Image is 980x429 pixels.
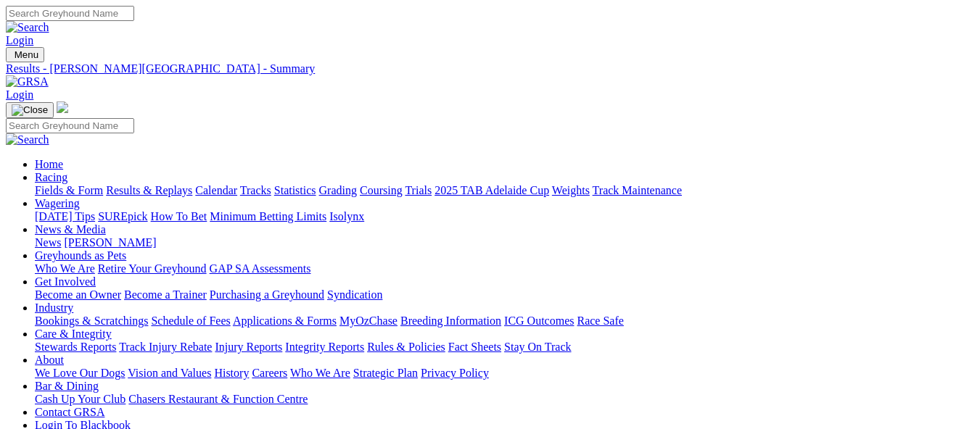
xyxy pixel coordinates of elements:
img: logo-grsa-white.png [57,101,68,113]
a: Login [6,88,33,101]
a: Careers [252,367,287,379]
a: Login [6,34,33,46]
a: Who We Are [35,262,95,275]
a: Statistics [274,184,316,196]
a: Rules & Policies [367,341,445,353]
a: Home [35,158,63,170]
div: Wagering [35,210,974,223]
a: MyOzChase [339,315,398,327]
a: About [35,354,64,366]
div: Greyhounds as Pets [35,262,974,275]
a: Purchasing a Greyhound [210,288,324,301]
a: Track Maintenance [593,184,682,196]
a: Who We Are [290,367,350,379]
div: About [35,367,974,380]
a: Get Involved [35,275,96,288]
a: Tracks [240,184,271,196]
a: Strategic Plan [353,367,418,379]
a: Injury Reports [215,341,282,353]
a: News [35,236,61,249]
a: Minimum Betting Limits [210,210,326,222]
a: Race Safe [577,315,623,327]
div: Industry [35,315,974,328]
div: Bar & Dining [35,393,974,406]
a: Isolynx [329,210,364,222]
a: Results - [PERSON_NAME][GEOGRAPHIC_DATA] - Summary [6,62,974,75]
a: Vision and Values [128,367,211,379]
a: [PERSON_NAME] [64,236,156,249]
div: Care & Integrity [35,341,974,354]
a: Applications & Forms [233,315,337,327]
a: Wagering [35,197,80,209]
a: Trials [405,184,432,196]
a: Cash Up Your Club [35,393,125,405]
a: Stay On Track [504,341,571,353]
a: Breeding Information [400,315,501,327]
a: Industry [35,301,73,314]
a: Syndication [327,288,382,301]
a: Grading [319,184,357,196]
a: Become a Trainer [124,288,207,301]
a: Stewards Reports [35,341,116,353]
a: Integrity Reports [285,341,364,353]
a: Fields & Form [35,184,103,196]
img: GRSA [6,75,49,88]
a: Chasers Restaurant & Function Centre [128,393,308,405]
a: 2025 TAB Adelaide Cup [435,184,549,196]
a: Track Injury Rebate [119,341,212,353]
a: Greyhounds as Pets [35,249,126,262]
button: Toggle navigation [6,47,44,62]
a: Calendar [195,184,237,196]
div: News & Media [35,236,974,249]
a: Fact Sheets [448,341,501,353]
a: Care & Integrity [35,328,112,340]
a: Contact GRSA [35,406,104,418]
button: Toggle navigation [6,102,54,118]
a: History [214,367,249,379]
img: Search [6,133,49,146]
input: Search [6,6,134,21]
a: SUREpick [98,210,147,222]
a: Bookings & Scratchings [35,315,148,327]
a: Become an Owner [35,288,121,301]
a: ICG Outcomes [504,315,574,327]
div: Get Involved [35,288,974,301]
div: Racing [35,184,974,197]
a: Retire Your Greyhound [98,262,207,275]
a: Results & Replays [106,184,192,196]
input: Search [6,118,134,133]
a: How To Bet [151,210,207,222]
a: Racing [35,171,67,183]
a: GAP SA Assessments [210,262,311,275]
a: News & Media [35,223,106,236]
span: Menu [15,49,38,60]
a: Weights [552,184,590,196]
a: Bar & Dining [35,380,99,392]
a: [DATE] Tips [35,210,95,222]
a: Schedule of Fees [151,315,230,327]
img: Close [12,104,48,116]
a: Coursing [360,184,403,196]
a: We Love Our Dogs [35,367,125,379]
a: Privacy Policy [421,367,489,379]
img: Search [6,21,49,34]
